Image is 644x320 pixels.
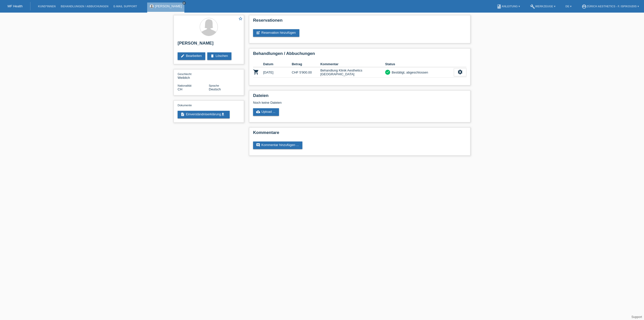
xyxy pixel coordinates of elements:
[253,130,466,138] h2: Kommentare
[111,5,140,8] a: E-Mail Support
[181,112,185,116] i: description
[253,101,407,104] div: Noch keine Dateien
[182,1,186,5] a: close
[528,5,558,8] a: buildWerkzeuge ▾
[178,87,182,91] span: Schweiz
[582,4,587,9] i: account_circle
[178,72,209,80] div: Weiblich
[210,54,214,58] i: delete
[181,54,185,58] i: edit
[494,5,522,8] a: bookAnleitung ▾
[8,4,23,8] a: MF Health
[292,61,320,67] th: Betrag
[320,61,385,67] th: Kommentar
[178,73,191,76] span: Geschlecht
[221,112,225,116] i: get_app
[207,52,231,60] a: deleteLöschen
[253,108,279,116] a: cloud_uploadUpload ...
[209,87,221,91] span: Deutsch
[58,5,111,8] a: Behandlungen / Abbuchungen
[256,143,260,147] i: comment
[457,69,463,75] i: settings
[385,61,454,67] th: Status
[178,111,230,118] a: descriptionEinverständniserklärungget_app
[292,67,320,78] td: CHF 5'900.00
[390,70,428,75] div: Bestätigt, abgeschlossen
[178,52,205,60] a: editBearbeiten
[253,18,466,25] h2: Reservationen
[238,16,243,21] i: star_border
[178,41,240,48] h2: [PERSON_NAME]
[183,2,185,4] i: close
[530,4,535,9] i: build
[209,84,219,87] span: Sprache
[155,4,182,8] a: [PERSON_NAME]
[178,84,191,87] span: Nationalität
[238,16,243,22] a: star_border
[256,110,260,114] i: cloud_upload
[497,4,502,9] i: book
[253,29,299,37] a: post_addReservation hinzufügen
[579,5,641,8] a: account_circleZürich Aesthetics - F. Ispikoudis ▾
[263,61,292,67] th: Datum
[320,67,385,78] td: Behandlung Klinik Aesthetics [GEOGRAPHIC_DATA]
[256,31,260,35] i: post_add
[563,5,574,8] a: DE ▾
[253,51,466,59] h2: Behandlungen / Abbuchungen
[631,315,642,319] a: Support
[178,104,192,107] span: Dokumente
[263,67,292,78] td: [DATE]
[35,5,58,8] a: Kund*innen
[253,93,466,101] h2: Dateien
[253,141,302,149] a: commentKommentar hinzufügen ...
[253,69,259,75] i: POSP00026567
[386,70,389,74] i: check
